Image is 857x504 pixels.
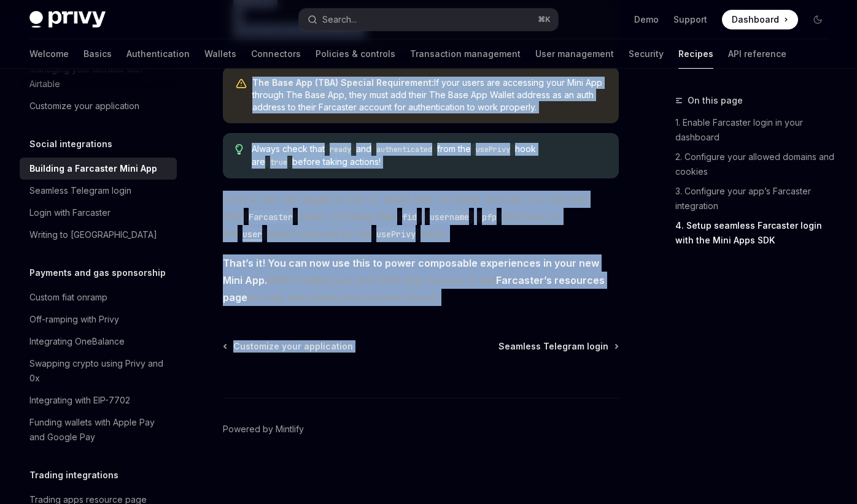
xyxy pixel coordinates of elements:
a: Welcome [29,39,69,69]
a: Connectors [251,39,301,69]
div: Search... [322,12,357,27]
a: Transaction management [410,39,521,69]
div: Seamless Telegram login [29,183,131,198]
a: API reference [728,39,786,69]
span: ⌘ K [538,15,551,25]
span: Dashboard [732,13,779,26]
a: Powered by Mintlify [223,423,304,435]
a: Basics [83,39,112,69]
a: Customize your application [224,340,353,353]
div: Customize your application [29,99,139,113]
a: Integrating OneBalance [20,330,177,353]
a: 3. Configure your app’s Farcaster integration [675,181,837,216]
code: pfp [477,210,502,224]
a: user [238,227,267,240]
div: Funding wallets with Apple Pay and Google Pay [29,415,169,445]
code: Farcaster [244,210,298,224]
a: Policies & controls [316,39,395,69]
span: Always check that and from the hook are before taking actions! [252,143,607,169]
code: username [425,210,474,224]
code: ready [325,143,356,156]
span: Seamless Telegram login [498,340,608,353]
h5: Payments and gas sponsorship [29,265,166,280]
a: Customize your application [20,95,177,117]
a: Custom fiat onramp [20,286,177,308]
button: Toggle dark mode [808,10,828,29]
a: Authentication [126,39,190,69]
div: Login with Farcaster [29,205,111,220]
div: Integrating OneBalance [29,334,125,349]
code: usePrivy [371,227,421,241]
strong: The Base App (TBA) Special Requirement: [252,77,434,88]
div: Swapping crypto using Privy and 0x [29,356,169,386]
span: If your users are accessing your Mini App through The Base App, they must add their The Base App ... [252,77,607,113]
a: Seamless Telegram login [20,180,177,202]
span: When building out your Mini App, be sure to visit for help with testing and common issues! [223,254,619,306]
a: Login with Farcaster [20,202,177,224]
span: Customize your application [233,340,353,353]
code: user [238,227,267,241]
h5: Trading integrations [29,468,118,483]
a: Building a Farcaster Mini App [20,158,177,180]
div: Writing to [GEOGRAPHIC_DATA] [29,227,157,242]
div: Building a Farcaster Mini App [29,161,157,176]
code: true [265,156,292,169]
a: Dashboard [722,10,798,29]
h5: Social integrations [29,137,112,151]
svg: Tip [235,144,244,155]
a: Support [673,13,707,26]
a: 1. Enable Farcaster login in your dashboard [675,113,837,147]
a: Integrating with EIP-7702 [20,389,177,411]
img: dark logo [29,11,106,28]
div: Off-ramping with Privy [29,312,119,327]
a: Security [629,39,664,69]
code: usePrivy [471,143,515,156]
span: On this page [688,93,743,108]
a: 4. Setup seamless Farcaster login with the Mini Apps SDK [675,216,837,250]
a: 2. Configure your allowed domains and cookies [675,147,837,181]
a: Swapping crypto using Privy and 0x [20,353,177,389]
a: Writing to [GEOGRAPHIC_DATA] [20,224,177,246]
a: Demo [634,13,659,26]
a: Off-ramping with Privy [20,308,177,330]
span: Once a user has logged in with or linked their Farcaster account, you can find their object, incl... [223,191,619,242]
button: Open search [299,9,559,31]
a: User management [535,39,614,69]
a: Funding wallets with Apple Pay and Google Pay [20,411,177,448]
a: Seamless Telegram login [498,340,618,353]
svg: Warning [235,78,247,90]
a: Recipes [678,39,713,69]
div: Custom fiat onramp [29,290,107,305]
code: fid [397,210,422,224]
a: Farcaster’s resources page [223,274,605,304]
a: Wallets [204,39,236,69]
code: authenticated [371,143,437,156]
div: Integrating with EIP-7702 [29,393,130,408]
strong: That’s it! You can now use this to power composable experiences in your new Mini App. [223,257,599,286]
